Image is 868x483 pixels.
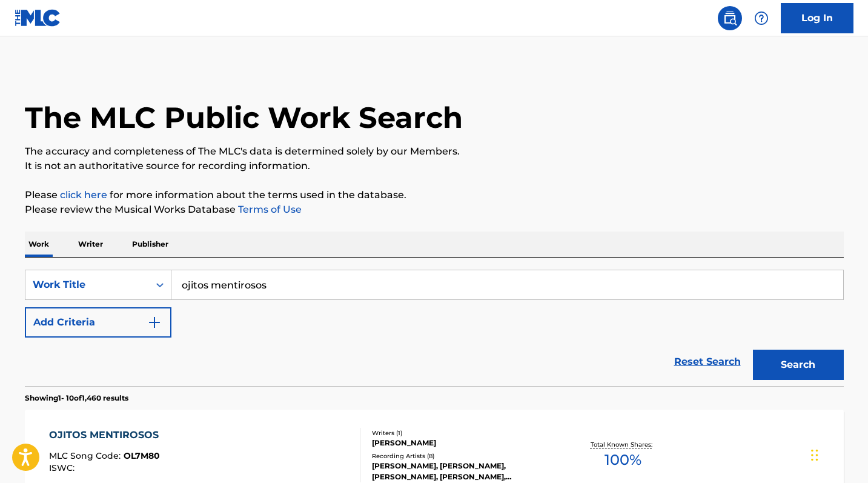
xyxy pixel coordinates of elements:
[749,6,774,30] div: Help
[49,450,124,461] span: MLC Song Code :
[49,462,78,473] span: ISWC :
[591,440,655,449] p: Total Known Shares:
[147,315,162,330] img: 9d2ae6d4665cec9f34b9.svg
[723,11,737,25] img: search
[718,6,742,30] a: Public Search
[25,393,128,404] p: Showing 1 - 10 of 1,460 results
[25,307,171,338] button: Add Criteria
[49,428,165,442] div: OJITOS MENTIROSOS
[372,451,555,461] div: Recording Artists ( 8 )
[124,450,160,461] span: OL7M80
[25,159,844,173] p: It is not an authoritative source for recording information.
[668,348,747,375] a: Reset Search
[754,11,769,25] img: help
[75,232,107,257] p: Writer
[807,425,868,483] div: Widget de chat
[25,99,463,136] h1: The MLC Public Work Search
[128,232,172,257] p: Publisher
[60,189,107,201] a: click here
[372,428,555,438] div: Writers ( 1 )
[807,425,868,483] iframe: Chat Widget
[605,449,641,471] span: 100 %
[781,3,853,33] a: Log In
[25,270,844,386] form: Search Form
[25,202,844,217] p: Please review the Musical Works Database
[811,437,818,473] div: Arrastrar
[372,461,555,482] div: [PERSON_NAME], [PERSON_NAME], [PERSON_NAME], [PERSON_NAME], [PERSON_NAME]
[25,232,53,257] p: Work
[25,144,844,159] p: The accuracy and completeness of The MLC's data is determined solely by our Members.
[25,188,844,202] p: Please for more information about the terms used in the database.
[15,9,61,27] img: MLC Logo
[372,438,555,448] div: [PERSON_NAME]
[33,278,142,292] div: Work Title
[236,204,302,215] a: Terms of Use
[753,350,844,380] button: Search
